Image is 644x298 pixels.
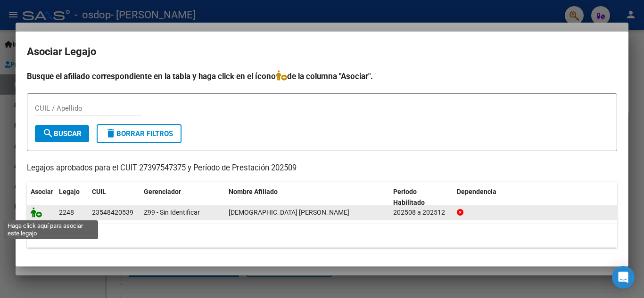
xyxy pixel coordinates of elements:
[42,128,54,139] mat-icon: search
[612,266,635,289] div: Open Intercom Messenger
[393,188,425,206] span: Periodo Habilitado
[229,188,278,195] span: Nombre Afiliado
[92,207,133,218] div: 23548420539
[393,207,449,218] div: 202508 a 202512
[229,209,349,216] span: RAVAIOLI GUSTAVO AGUSTIN
[225,182,389,213] datatable-header-cell: Nombre Afiliado
[389,182,453,213] datatable-header-cell: Periodo Habilitado
[27,162,617,174] p: Legajos aprobados para el CUIT 27397547375 y Período de Prestación 202509
[42,129,82,138] span: Buscar
[27,224,617,248] div: 1 registros
[88,182,140,213] datatable-header-cell: CUIL
[27,182,55,213] datatable-header-cell: Asociar
[140,182,225,213] datatable-header-cell: Gerenciador
[55,182,88,213] datatable-header-cell: Legajo
[105,128,116,139] mat-icon: delete
[31,188,53,195] span: Asociar
[59,209,74,216] span: 2248
[453,182,618,213] datatable-header-cell: Dependencia
[144,188,181,195] span: Gerenciador
[59,188,80,195] span: Legajo
[35,125,89,142] button: Buscar
[457,188,496,195] span: Dependencia
[97,124,182,143] button: Borrar Filtros
[144,209,200,216] span: Z99 - Sin Identificar
[27,43,617,61] h2: Asociar Legajo
[92,188,106,195] span: CUIL
[105,129,173,138] span: Borrar Filtros
[27,70,617,82] h4: Busque el afiliado correspondiente en la tabla y haga click en el ícono de la columna "Asociar".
